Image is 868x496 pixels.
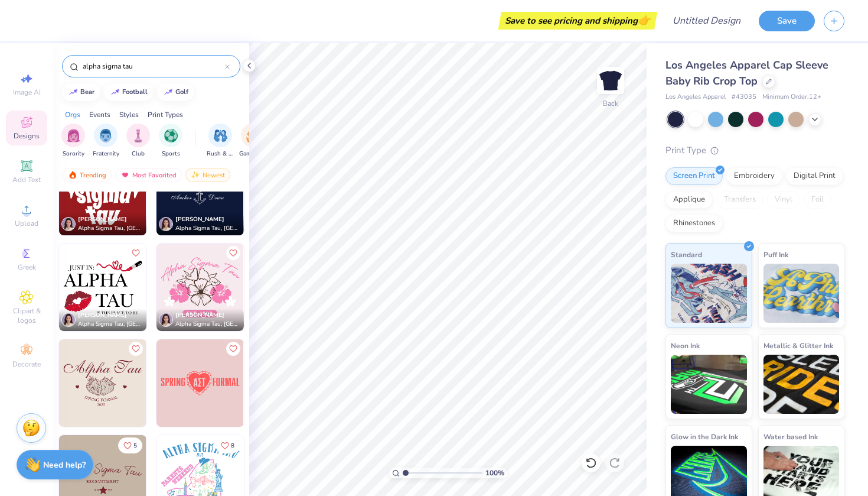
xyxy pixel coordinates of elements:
[115,168,182,182] div: Most Favorited
[78,320,142,329] span: Alpha Sigma Tau, [GEOGRAPHIC_DATA]
[786,167,843,185] div: Digital Print
[716,191,763,209] div: Transfers
[133,443,137,449] span: 5
[175,215,224,223] span: [PERSON_NAME]
[156,148,244,235] img: f8139642-59e3-4b07-acec-29eb0dce9e9a
[129,342,143,356] button: Like
[665,215,723,232] div: Rhinestones
[175,311,224,319] span: [PERSON_NAME]
[63,150,84,158] span: Sorority
[156,244,244,331] img: 9be27641-fd92-4955-a403-3ba36bb3653e
[164,129,178,142] img: Sports Image
[671,430,738,443] span: Glow in the Dark Ink
[763,264,840,323] img: Puff Ink
[104,83,153,101] button: football
[59,339,146,427] img: 0064f85b-c777-45a9-9e9d-a28bf83c25f3
[159,124,182,158] button: filter button
[61,313,76,327] img: Avatar
[61,124,85,158] div: filter for Sorority
[110,89,120,96] img: trend_line.gif
[501,12,654,30] div: Save to see pricing and shipping
[246,129,260,142] img: Game Day Image
[157,83,194,101] button: golf
[732,92,756,102] span: # 43035
[59,244,146,331] img: 1be4dd3e-5655-4daf-828c-d378d38eacf4
[665,191,713,209] div: Applique
[156,339,244,427] img: 522fd046-7178-4284-83af-86f7f162c3b7
[243,148,331,235] img: ff539edb-bbc6-41b4-86ad-2fec7de18345
[162,150,180,158] span: Sports
[175,224,239,233] span: Alpha Sigma Tau, [GEOGRAPHIC_DATA]
[119,109,139,120] div: Styles
[18,262,36,272] span: Greek
[207,150,234,158] span: Rush & Bid
[93,150,119,158] span: Fraternity
[159,124,182,158] div: filter for Sports
[239,124,266,158] div: filter for Game Day
[65,109,80,120] div: Orgs
[43,459,86,471] strong: Need help?
[191,171,200,179] img: Newest.gif
[243,339,331,427] img: d573d1cf-3315-4cac-a882-c7f7d7c220e0
[159,217,173,231] img: Avatar
[207,124,234,158] div: filter for Rush & Bid
[146,244,233,331] img: 00ec9aa9-89a3-4ed1-b36d-7153dfceb5af
[78,215,127,223] span: [PERSON_NAME]
[759,11,815,31] button: Save
[763,248,788,261] span: Puff Ink
[146,339,233,427] img: a33970bd-c6bc-4dc3-b2bf-3ffa23d9cf36
[231,443,234,449] span: 8
[99,129,112,142] img: Fraternity Image
[67,129,80,142] img: Sorority Image
[207,124,234,158] button: filter button
[762,92,821,102] span: Minimum Order: 12 +
[671,248,702,261] span: Standard
[61,124,85,158] button: filter button
[129,246,143,260] button: Like
[12,359,41,369] span: Decorate
[14,131,40,141] span: Designs
[78,311,127,319] span: [PERSON_NAME]
[81,60,225,72] input: Try "Alpha"
[61,217,76,231] img: Avatar
[226,246,240,260] button: Like
[726,167,782,185] div: Embroidery
[243,244,331,331] img: 84753c83-c26d-4bf2-9b92-483905742926
[665,167,723,185] div: Screen Print
[93,124,119,158] button: filter button
[164,89,173,96] img: trend_line.gif
[175,320,239,329] span: Alpha Sigma Tau, [GEOGRAPHIC_DATA]
[763,339,833,352] span: Metallic & Glitter Ink
[226,342,240,356] button: Like
[671,339,700,352] span: Neon Ink
[665,58,828,88] span: Los Angeles Apparel Cap Sleeve Baby Rib Crop Top
[214,129,227,142] img: Rush & Bid Image
[6,306,47,325] span: Clipart & logos
[126,124,150,158] div: filter for Club
[63,168,112,182] div: Trending
[132,129,145,142] img: Club Image
[126,124,150,158] button: filter button
[665,92,726,102] span: Los Angeles Apparel
[80,89,94,95] div: bear
[638,13,651,27] span: 👉
[13,87,41,97] span: Image AI
[62,83,100,101] button: bear
[146,148,233,235] img: ae6e13cd-3fdf-4e5a-a5f0-4ecfea93ec14
[665,144,844,157] div: Print Type
[763,355,840,414] img: Metallic & Glitter Ink
[804,191,831,209] div: Foil
[175,89,188,95] div: golf
[132,150,145,158] span: Club
[15,219,38,228] span: Upload
[671,264,747,323] img: Standard
[763,430,818,443] span: Water based Ink
[78,224,142,233] span: Alpha Sigma Tau, [GEOGRAPHIC_DATA]
[663,9,750,33] input: Untitled Design
[159,313,173,327] img: Avatar
[767,191,800,209] div: Vinyl
[148,109,183,120] div: Print Types
[118,437,142,453] button: Like
[68,171,77,179] img: trending.gif
[216,437,240,453] button: Like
